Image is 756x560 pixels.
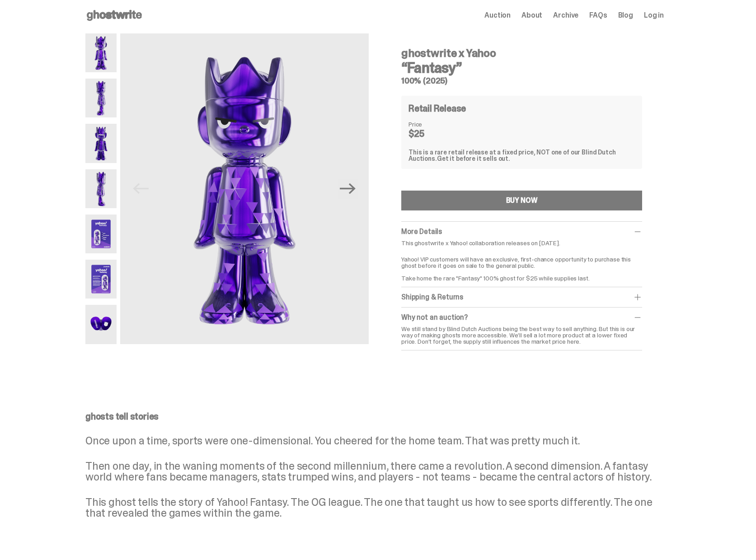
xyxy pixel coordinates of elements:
a: About [521,12,542,19]
a: Blog [618,12,633,19]
span: Get it before it sells out. [437,154,510,163]
p: This ghost tells the story of Yahoo! Fantasy. The OG league. The one that taught us how to see sp... [85,497,664,518]
h3: “Fantasy” [401,61,642,75]
h5: 100% (2025) [401,77,642,85]
dt: Price [409,121,454,127]
button: BUY NOW [401,191,642,210]
img: Yahoo-HG---7.png [85,305,117,344]
button: Next [338,179,358,199]
dd: $25 [409,129,454,138]
div: We still stand by Blind Dutch Auctions being the best way to sell anything. But this is our way o... [401,326,642,345]
p: Then one day, in the waning moments of the second millennium, there came a revolution. A second d... [85,461,664,482]
p: This ghostwrite x Yahoo! collaboration releases on [DATE]. [401,240,642,246]
img: Yahoo-HG---2.png [85,79,117,117]
div: This is a rare retail release at a fixed price, NOT one of our Blind Dutch Auctions. [409,149,635,162]
a: Archive [553,12,578,19]
img: Yahoo-HG---5.png [85,215,117,253]
div: Why not an auction? [401,313,642,322]
a: FAQs [589,12,607,19]
h4: ghostwrite x Yahoo [401,48,642,59]
div: BUY NOW [506,197,538,204]
h4: Retail Release [409,104,466,113]
div: Shipping & Returns [401,293,642,302]
img: Yahoo-HG---3.png [85,124,117,163]
span: More Details [401,227,442,236]
img: Yahoo-HG---1.png [120,33,369,344]
p: ghosts tell stories [85,412,664,421]
img: Yahoo-HG---6.png [85,260,117,299]
a: Auction [484,12,511,19]
p: Yahoo! VIP customers will have an exclusive, first-chance opportunity to purchase this ghost befo... [401,250,642,281]
img: Yahoo-HG---1.png [85,33,117,72]
a: Log in [644,12,664,19]
img: Yahoo-HG---4.png [85,169,117,208]
p: Once upon a time, sports were one-dimensional. You cheered for the home team. That was pretty muc... [85,435,664,446]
